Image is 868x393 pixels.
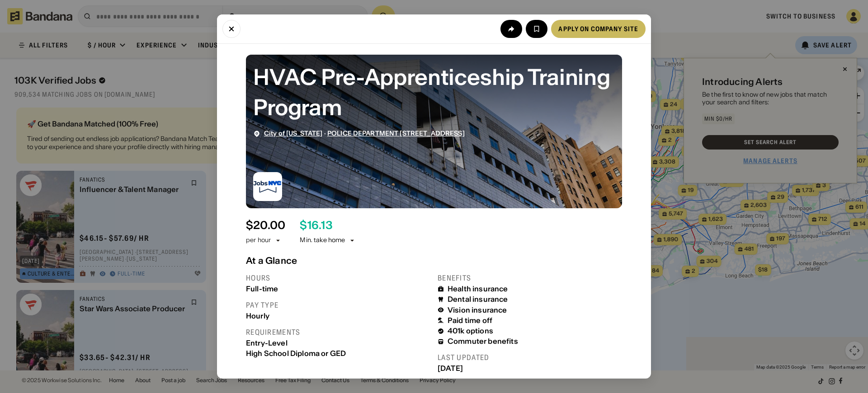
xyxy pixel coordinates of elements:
span: POLICE DEPARTMENT [STREET_ADDRESS] [327,129,465,137]
div: Apply on company site [558,26,638,32]
div: Commuter benefits [448,337,518,346]
div: $ 16.13 [300,219,332,232]
div: Full-time [246,285,430,293]
div: Min. take home [300,236,356,245]
div: [DATE] [438,364,622,373]
div: HVAC Pre-Apprenticeship Training Program [253,62,615,122]
div: Benefits [438,273,622,283]
button: Close [222,20,241,38]
div: Entry-Level [246,339,430,347]
div: Requirements [246,327,430,337]
div: per hour [246,236,271,245]
div: Last updated [438,353,622,362]
div: · [264,130,465,137]
div: High School Diploma or GED [246,349,430,358]
div: Health insurance [448,285,508,293]
span: City of [US_STATE] [264,129,323,137]
div: $ 20.00 [246,219,285,232]
div: At a Glance [246,255,622,266]
div: Hours [246,273,430,283]
div: Dental insurance [448,295,508,304]
div: Paid time off [448,316,492,325]
div: Hourly [246,312,430,320]
div: Vision insurance [448,306,507,314]
img: City of New York logo [253,172,282,201]
div: 401k options [448,327,493,335]
div: Pay type [246,300,430,310]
